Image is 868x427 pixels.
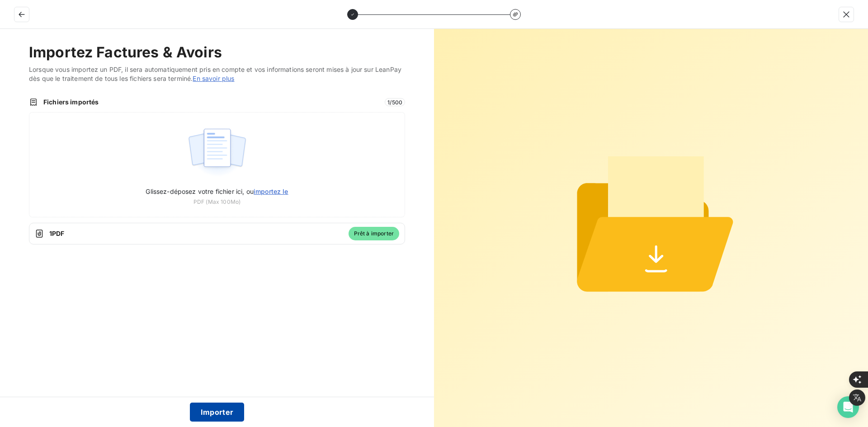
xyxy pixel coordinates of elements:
[385,98,405,106] span: 1 / 500
[187,123,247,181] img: illustration
[146,188,288,195] span: Glissez-déposez votre fichier ici, ou
[193,75,234,82] a: En savoir plus
[190,403,245,422] button: Importer
[193,198,241,206] span: PDF (Max 100Mo)
[29,43,405,61] h2: Importez Factures & Avoirs
[43,98,379,107] span: Fichiers importés
[254,188,288,195] span: importez le
[349,227,399,240] span: Prêt à importer
[837,396,859,418] div: Open Intercom Messenger
[49,229,343,238] span: 1 PDF
[29,65,405,83] span: Lorsque vous importez un PDF, il sera automatiquement pris en compte et vos informations seront m...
